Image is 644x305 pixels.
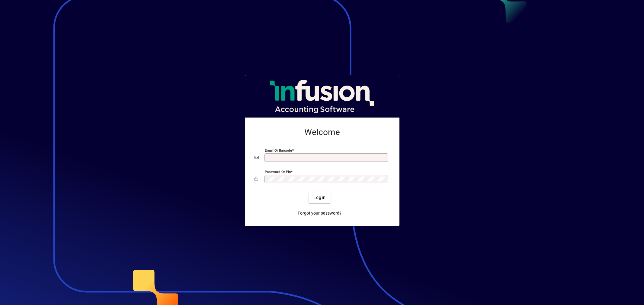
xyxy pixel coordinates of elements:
[298,210,341,216] span: Forgot your password?
[255,127,390,137] h2: Welcome
[313,194,326,201] span: Login
[309,192,331,203] button: Login
[265,148,292,152] mat-label: Email or Barcode
[265,169,291,174] mat-label: Password or Pin
[295,208,344,219] a: Forgot your password?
